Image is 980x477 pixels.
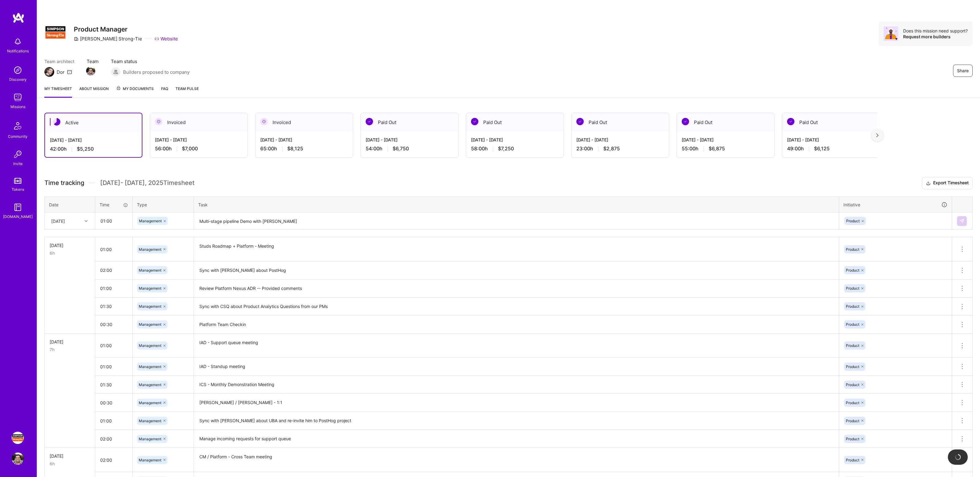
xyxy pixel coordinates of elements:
[10,103,25,110] div: Missions
[74,36,142,42] div: [PERSON_NAME] Strong-Tie
[194,213,838,229] textarea: Multi-stage pipeline Demo with [PERSON_NAME]
[255,113,353,132] div: Invoiced
[260,137,348,143] div: [DATE] - [DATE]
[100,179,194,187] span: [DATE] - [DATE] , 2025 Timesheet
[77,146,94,152] span: $5,250
[12,12,24,23] img: logo
[12,432,24,444] img: Simpson Strong-Tie: Product Manager
[95,262,132,278] input: HH:MM
[682,137,769,143] div: [DATE] - [DATE]
[194,262,838,279] textarea: Sync with [PERSON_NAME] about PostHog
[175,85,199,98] a: Team Pulse
[95,337,132,354] input: HH:MM
[846,437,859,441] span: Product
[194,280,838,297] textarea: Review Platform Nexus ADR -- Provided comments
[194,358,838,375] textarea: IAD - Standup meeting
[366,118,373,125] img: Paid Out
[787,118,794,125] img: Paid Out
[155,137,243,143] div: [DATE] - [DATE]
[955,454,961,460] img: loading
[44,85,72,98] a: My timesheet
[44,179,84,187] span: Time tracking
[7,48,29,54] div: Notifications
[44,58,74,65] span: Team architect
[45,113,142,132] div: Active
[194,334,838,357] textarea: IAD - Support queue meeting
[194,197,839,212] th: Task
[194,298,838,315] textarea: Sync with CSQ about Product Analytics Questions from our PMs
[95,241,132,257] input: HH:MM
[846,219,860,223] span: Product
[366,137,453,143] div: [DATE] - [DATE]
[50,242,90,249] div: [DATE]
[576,137,664,143] div: [DATE] - [DATE]
[12,186,24,193] div: Tokens
[95,395,132,411] input: HH:MM
[95,413,132,429] input: HH:MM
[846,268,859,272] span: Product
[9,76,27,83] div: Discovery
[959,219,964,223] img: Submit
[846,364,859,369] span: Product
[571,113,669,132] div: Paid Out
[123,69,190,75] span: Builders proposed to company
[139,268,161,272] span: Management
[846,286,859,291] span: Product
[139,458,161,462] span: Management
[846,247,859,252] span: Product
[922,177,973,189] button: Export Timesheet
[12,148,24,160] img: Invite
[603,145,620,152] span: $2,875
[194,449,838,471] textarea: CM / Platform - Cross Team meeting
[903,28,968,34] div: Does this mission need support?
[194,316,838,333] textarea: Platform Team Checkin
[12,36,24,48] img: bell
[10,453,25,465] a: User Avatar
[50,137,137,143] div: [DATE] - [DATE]
[95,280,132,296] input: HH:MM
[10,118,25,133] img: Community
[846,343,859,348] span: Product
[139,343,161,348] span: Management
[44,67,54,77] img: Team Architect
[366,145,453,152] div: 54:00 h
[111,67,121,77] img: Builders proposed to company
[67,69,72,74] i: icon Mail
[787,137,875,143] div: [DATE] - [DATE]
[682,145,769,152] div: 55:00 h
[133,197,194,212] th: Type
[95,298,132,314] input: HH:MM
[85,220,88,223] i: icon Chevron
[471,118,478,125] img: Paid Out
[50,339,90,345] div: [DATE]
[194,376,838,393] textarea: ICS - Monthly Demonstration Meeting
[926,180,931,186] i: icon Download
[843,201,948,208] div: Initiative
[154,36,178,42] a: Website
[682,118,689,125] img: Paid Out
[139,219,162,223] span: Management
[95,359,132,375] input: HH:MM
[13,160,23,167] div: Invite
[95,377,132,393] input: HH:MM
[79,85,109,98] a: About Mission
[95,316,132,332] input: HH:MM
[139,419,161,423] span: Management
[846,322,859,327] span: Product
[150,113,247,132] div: Invoiced
[96,213,132,229] input: HH:MM
[957,68,969,74] span: Share
[957,216,967,226] div: null
[12,201,24,213] img: guide book
[10,432,25,444] a: Simpson Strong-Tie: Product Manager
[139,247,161,252] span: Management
[50,250,90,256] div: 6h
[194,430,838,447] textarea: Manage incoming requests for support queue
[139,364,161,369] span: Management
[86,66,95,76] img: Team Member Avatar
[194,394,838,411] textarea: [PERSON_NAME] / [PERSON_NAME] - 1:1
[782,113,880,132] div: Paid Out
[287,145,303,152] span: $8,125
[87,58,99,65] span: Team
[139,437,161,441] span: Management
